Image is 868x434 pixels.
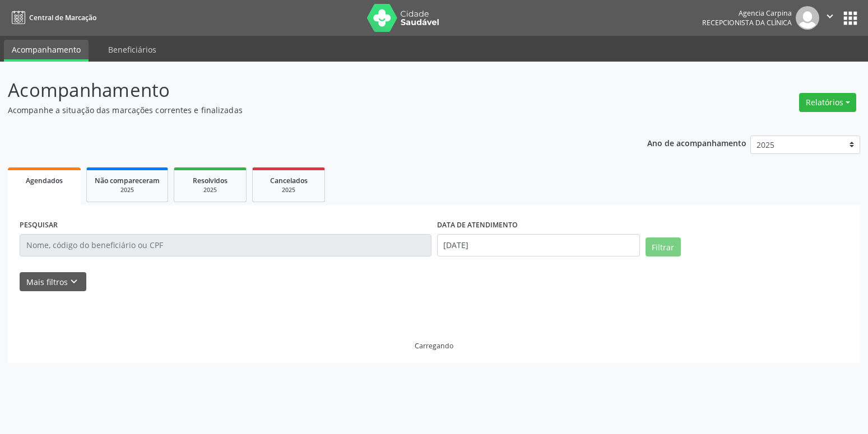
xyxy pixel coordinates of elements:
p: Acompanhe a situação das marcações correntes e finalizadas [8,104,605,116]
span: Recepcionista da clínica [702,18,792,27]
span: Resolvidos [193,176,228,185]
input: Nome, código do beneficiário ou CPF [20,234,431,256]
label: PESQUISAR [20,217,58,234]
label: DATA DE ATENDIMENTO [437,217,518,234]
button: Filtrar [646,237,681,256]
div: 2025 [95,186,160,194]
span: Não compareceram [95,176,160,185]
p: Acompanhamento [8,76,605,104]
button: apps [841,8,860,28]
span: Agendados [26,176,63,185]
a: Central de Marcação [8,8,96,27]
i:  [824,10,836,22]
button:  [819,6,841,30]
button: Relatórios [799,93,856,112]
span: Central de Marcação [29,13,96,22]
span: Cancelados [270,176,308,185]
i: keyboard_arrow_down [68,276,80,288]
div: 2025 [261,186,317,194]
div: 2025 [182,186,238,194]
a: Acompanhamento [4,40,89,62]
p: Ano de acompanhamento [647,136,746,150]
a: Beneficiários [100,40,164,59]
div: Agencia Carpina [702,8,792,18]
img: img [796,6,819,30]
button: Mais filtroskeyboard_arrow_down [20,272,86,292]
div: Carregando [415,341,453,351]
input: Selecione um intervalo [437,234,640,256]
